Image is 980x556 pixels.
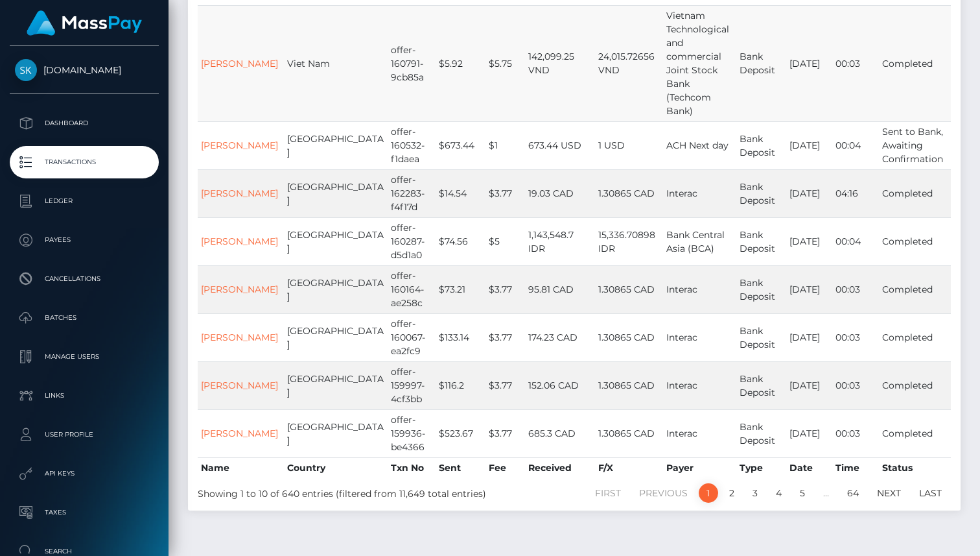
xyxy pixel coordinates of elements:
td: Viet Nam [284,5,388,121]
a: 2 [722,483,741,503]
td: 95.81 CAD [525,265,595,313]
p: Dashboard [15,114,154,133]
td: Bank Deposit [736,217,786,265]
td: $523.67 [436,409,485,457]
td: $1 [485,121,525,169]
td: 1.30865 CAD [595,361,663,409]
a: Transactions [10,146,159,178]
td: offer-159936-be4366 [388,409,436,457]
a: 64 [840,483,866,503]
a: [PERSON_NAME] [201,332,278,343]
td: Completed [879,409,951,457]
a: API Keys [10,457,159,490]
td: Completed [879,313,951,361]
td: 673.44 USD [525,121,595,169]
img: Skin.Land [15,59,37,81]
td: [DATE] [786,265,832,313]
td: $3.77 [485,265,525,313]
th: Fee [485,457,525,478]
td: Bank Deposit [736,361,786,409]
td: 00:03 [832,409,879,457]
td: 00:03 [832,313,879,361]
td: $116.2 [436,361,485,409]
a: [PERSON_NAME] [201,380,278,391]
td: 04:16 [832,169,879,217]
td: offer-160067-ea2fc9 [388,313,436,361]
td: [DATE] [786,409,832,457]
td: 142,099.25 VND [525,5,595,121]
a: 4 [769,483,789,503]
td: [GEOGRAPHIC_DATA] [284,169,388,217]
th: Status [879,457,951,478]
a: 1 [699,483,718,503]
td: $14.54 [436,169,485,217]
td: 00:03 [832,361,879,409]
th: Type [736,457,786,478]
p: Taxes [15,503,154,522]
a: Taxes [10,496,159,529]
td: offer-159997-4cf3bb [388,361,436,409]
td: 00:03 [832,265,879,313]
td: 1.30865 CAD [595,265,663,313]
th: Sent [436,457,485,478]
td: [GEOGRAPHIC_DATA] [284,217,388,265]
a: Payees [10,224,159,256]
td: offer-162283-f4f17d [388,169,436,217]
td: [DATE] [786,313,832,361]
th: Name [198,457,284,478]
span: Interac [666,428,697,439]
th: F/X [595,457,663,478]
th: Country [284,457,388,478]
td: Completed [879,361,951,409]
img: MassPay Logo [27,10,142,36]
td: 00:03 [832,5,879,121]
a: 5 [793,483,812,503]
td: $3.77 [485,409,525,457]
td: Bank Deposit [736,409,786,457]
td: [DATE] [786,121,832,169]
td: [DATE] [786,361,832,409]
a: [PERSON_NAME] [201,428,278,439]
p: User Profile [15,425,154,444]
p: Payees [15,230,154,250]
p: Batches [15,308,154,328]
span: Interac [666,187,697,199]
th: Payer [663,457,736,478]
td: 1.30865 CAD [595,409,663,457]
th: Date [786,457,832,478]
span: ACH Next day [666,139,729,151]
td: [DATE] [786,217,832,265]
td: 19.03 CAD [525,169,595,217]
span: Bank Central Asia (BCA) [666,229,725,254]
td: $73.21 [436,265,485,313]
td: 24,015.72656 VND [595,5,663,121]
td: 174.23 CAD [525,313,595,361]
td: 00:04 [832,217,879,265]
td: 152.06 CAD [525,361,595,409]
td: $5 [485,217,525,265]
p: Manage Users [15,347,154,367]
td: Bank Deposit [736,169,786,217]
p: Links [15,386,154,405]
td: $133.14 [436,313,485,361]
span: Interac [666,332,697,343]
td: Completed [879,169,951,217]
td: $5.92 [436,5,485,121]
td: offer-160287-d5d1a0 [388,217,436,265]
td: Bank Deposit [736,265,786,313]
a: [PERSON_NAME] [201,236,278,247]
p: Transactions [15,152,154,172]
td: offer-160532-f1daea [388,121,436,169]
td: [DATE] [786,169,832,217]
td: Completed [879,217,951,265]
td: 1.30865 CAD [595,313,663,361]
a: Cancellations [10,263,159,295]
td: 1,143,548.7 IDR [525,217,595,265]
a: Dashboard [10,107,159,139]
td: [GEOGRAPHIC_DATA] [284,121,388,169]
a: Next [870,483,908,503]
a: Ledger [10,185,159,217]
a: [PERSON_NAME] [201,284,278,295]
td: $673.44 [436,121,485,169]
td: Bank Deposit [736,5,786,121]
